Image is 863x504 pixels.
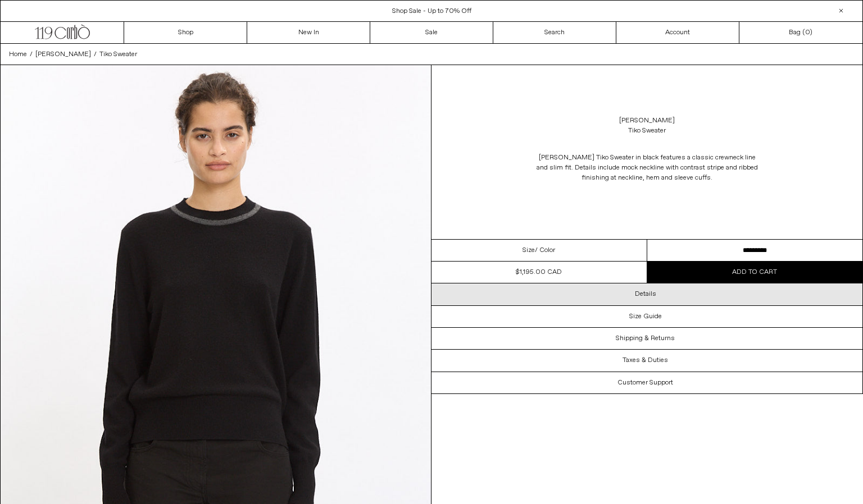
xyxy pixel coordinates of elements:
h3: Customer Support [617,379,673,387]
h3: Size Guide [629,313,662,320]
a: Account [616,22,739,43]
div: Tiko Sweater [628,126,666,136]
a: New In [247,22,370,43]
a: Shop Sale - Up to 70% Off [392,7,471,16]
h3: Shipping & Returns [616,335,675,342]
button: Add to cart [647,262,863,283]
span: Size [523,245,535,255]
span: [PERSON_NAME] [35,50,91,59]
span: ) [805,28,812,38]
div: $1,195.00 CAD [516,267,562,277]
a: Sale [370,22,493,43]
a: [PERSON_NAME] [35,49,91,59]
a: Shop [124,22,247,43]
span: Home [9,50,27,59]
span: Tiko Sweater [99,50,137,59]
a: Bag () [739,22,862,43]
h3: Taxes & Duties [623,356,668,364]
a: [PERSON_NAME] [619,116,675,126]
span: 0 [805,28,810,37]
span: / [30,49,33,59]
span: / [94,49,97,59]
span: Add to cart [732,268,777,277]
a: Home [9,49,27,59]
h3: Details [635,290,656,298]
a: Search [493,22,616,43]
p: [PERSON_NAME] Tiko Sweater in black features a classic crewneck line and slim fit. Details includ... [535,147,760,189]
a: Tiko Sweater [99,49,137,59]
span: / Color [535,245,555,255]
